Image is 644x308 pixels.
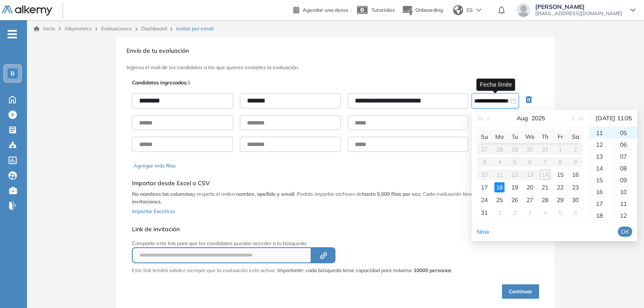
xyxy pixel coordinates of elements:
[590,198,614,210] div: 17
[590,127,614,139] div: 11
[525,195,535,205] div: 27
[132,267,276,274] p: Este link tendrá validez siempre que la evaluación esté activa.
[590,151,614,162] div: 13
[568,194,583,206] td: 2025-08-30
[132,191,520,205] b: límite de 10.000 invitaciones
[570,170,580,180] div: 16
[477,181,492,194] td: 2025-08-17
[494,208,504,218] div: 1
[132,190,539,205] p: y respeta el orden: . Podrás importar archivos de . Cada evaluación tiene un .
[517,110,528,127] button: Aug
[540,208,550,218] div: 4
[614,151,637,162] div: 07
[476,8,481,12] img: arrow
[570,182,580,192] div: 23
[522,206,537,219] td: 2025-09-03
[236,191,294,197] b: nombre, apellido y email
[492,206,507,219] td: 2025-09-01
[502,284,539,299] button: Continuar
[590,174,614,186] div: 15
[371,7,395,13] span: Tutoriales
[477,194,492,206] td: 2025-08-24
[134,162,176,170] button: Agregar más filas
[621,227,629,236] span: OK
[537,181,553,194] td: 2025-08-21
[402,1,443,19] button: Onboarding
[494,182,504,192] div: 18
[510,182,520,192] div: 19
[568,181,583,194] td: 2025-08-23
[507,181,522,194] td: 2025-08-19
[522,194,537,206] td: 2025-08-27
[535,10,622,17] span: [EMAIL_ADDRESS][DOMAIN_NAME]
[553,168,568,181] td: 2025-08-15
[277,267,451,274] span: Importante: cada búsqueda tiene capacidad para máximo
[467,6,473,14] span: ES
[614,198,637,210] div: 11
[303,7,348,13] span: Agendar una demo
[34,25,55,32] a: Inicio
[553,130,568,143] th: Fr
[507,194,522,206] td: 2025-08-26
[570,195,580,205] div: 30
[362,191,420,197] b: hasta 5.000 filas por vez
[176,25,214,32] span: Invitar por email
[540,195,550,205] div: 28
[570,208,580,218] div: 6
[132,191,193,197] b: No nombres las columnas
[492,130,507,143] th: Mo
[2,5,52,16] img: Logo
[510,195,520,205] div: 26
[555,182,565,192] div: 22
[618,227,632,237] button: OK
[293,4,348,14] a: Agendar una demo
[614,162,637,174] div: 08
[522,130,537,143] th: We
[477,206,492,219] td: 2025-08-31
[614,127,637,139] div: 05
[602,267,644,308] iframe: Chat Widget
[525,208,535,218] div: 3
[540,182,550,192] div: 21
[494,195,504,205] div: 25
[602,267,644,308] div: Widget de chat
[132,208,175,214] span: Importar Excel/csv
[141,25,167,32] a: Dashboard
[8,33,17,35] i: -
[614,222,637,233] div: 13
[492,194,507,206] td: 2025-08-25
[537,130,553,143] th: Th
[101,25,132,32] a: Evaluaciones
[188,79,191,86] span: 1
[413,267,451,273] strong: 10000 personas
[132,79,191,86] p: Candidatos ingresados:
[537,194,553,206] td: 2025-08-28
[590,139,614,151] div: 12
[476,78,515,91] div: Fecha límite
[477,130,492,143] th: Su
[510,208,520,218] div: 2
[568,206,583,219] td: 2025-09-06
[590,186,614,198] div: 16
[568,168,583,181] td: 2025-08-16
[522,181,537,194] td: 2025-08-20
[614,139,637,151] div: 06
[525,182,535,192] div: 20
[531,110,545,127] button: 2025
[555,170,565,180] div: 15
[553,194,568,206] td: 2025-08-29
[507,130,522,143] th: Tu
[614,174,637,186] div: 09
[555,195,565,205] div: 29
[126,47,545,54] h3: Envío de tu evaluación
[590,210,614,222] div: 18
[507,206,522,219] td: 2025-09-02
[593,110,634,127] div: [DATE] 11:05
[132,240,451,247] p: Comparte este link para que los candidatos puedan acceder a tu búsqueda.
[126,65,545,70] h3: Ingresa el mail de los candidatos a los que quieres enviarles la evaluación.
[553,206,568,219] td: 2025-09-05
[492,181,507,194] td: 2025-08-18
[537,206,553,219] td: 2025-09-04
[535,3,622,10] span: [PERSON_NAME]
[477,228,489,235] a: Now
